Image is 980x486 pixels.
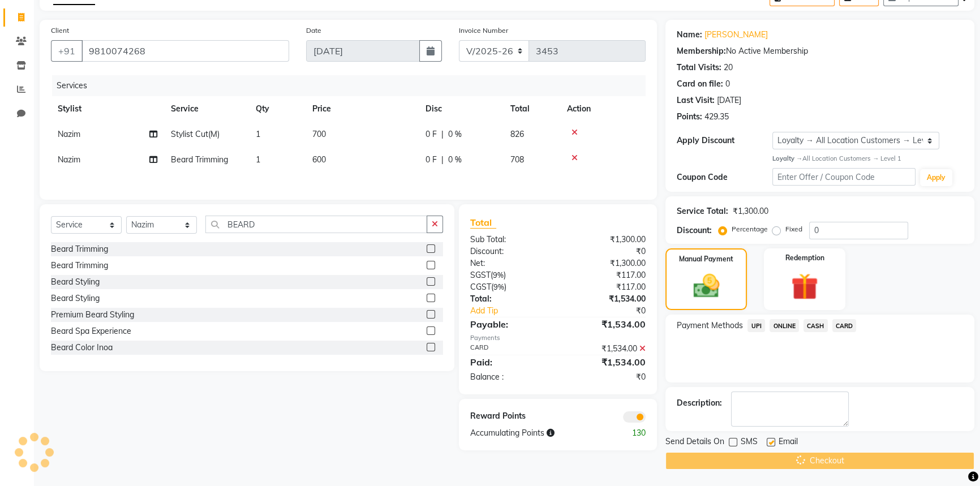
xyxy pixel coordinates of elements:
[51,293,100,304] div: Beard Styling
[448,128,462,140] span: 0 %
[462,410,558,423] div: Reward Points
[462,371,558,383] div: Balance :
[920,169,952,186] button: Apply
[448,154,462,166] span: 0 %
[785,224,802,234] label: Fixed
[462,427,607,439] div: Accumulating Points
[52,75,654,96] div: Services
[81,40,289,62] input: Search by Name/Mobile/Email/Code
[312,154,326,165] span: 600
[770,319,799,332] span: ONLINE
[462,234,558,246] div: Sub Total:
[725,78,730,90] div: 0
[510,154,524,165] span: 708
[558,269,654,281] div: ₹117.00
[685,271,728,301] img: _cash.svg
[785,253,824,263] label: Redemption
[493,270,504,279] span: 9%
[772,154,802,162] strong: Loyalty →
[560,96,646,122] th: Action
[665,436,724,450] span: Send Details On
[256,154,260,165] span: 1
[470,333,646,343] div: Payments
[677,29,702,41] div: Name:
[558,234,654,246] div: ₹1,300.00
[677,45,963,57] div: No Active Membership
[558,281,654,293] div: ₹117.00
[677,62,721,74] div: Total Visits:
[677,397,722,409] div: Description:
[51,342,113,354] div: Beard Color Inoa
[51,96,164,122] th: Stylist
[51,276,100,288] div: Beard Styling
[803,319,828,332] span: CASH
[558,246,654,257] div: ₹0
[425,154,437,166] span: 0 F
[724,62,733,74] div: 20
[58,154,80,165] span: Nazim
[459,25,508,36] label: Invoice Number
[783,270,827,304] img: _gift.svg
[704,29,768,41] a: [PERSON_NAME]
[779,436,798,450] span: Email
[677,111,702,123] div: Points:
[677,205,728,217] div: Service Total:
[51,25,69,36] label: Client
[677,94,715,106] div: Last Visit:
[205,216,427,233] input: Search or Scan
[171,129,220,139] span: Stylist Cut(M)
[419,96,504,122] th: Disc
[493,282,504,291] span: 9%
[441,128,444,140] span: |
[171,154,228,165] span: Beard Trimming
[717,94,741,106] div: [DATE]
[558,371,654,383] div: ₹0
[677,78,723,90] div: Card on file:
[306,25,321,36] label: Date
[306,96,419,122] th: Price
[441,154,444,166] span: |
[462,257,558,269] div: Net:
[558,317,654,331] div: ₹1,534.00
[51,325,131,337] div: Beard Spa Experience
[164,96,249,122] th: Service
[574,305,654,317] div: ₹0
[704,111,729,123] div: 429.35
[558,293,654,305] div: ₹1,534.00
[462,281,558,293] div: ( )
[462,317,558,331] div: Payable:
[741,436,758,450] span: SMS
[425,128,437,140] span: 0 F
[51,243,108,255] div: Beard Trimming
[679,254,733,264] label: Manual Payment
[677,320,743,332] span: Payment Methods
[677,171,772,183] div: Coupon Code
[462,293,558,305] div: Total:
[249,96,306,122] th: Qty
[677,135,772,147] div: Apply Discount
[772,154,963,164] div: All Location Customers → Level 1
[733,205,768,217] div: ₹1,300.00
[462,305,574,317] a: Add Tip
[558,257,654,269] div: ₹1,300.00
[606,427,654,439] div: 130
[510,129,524,139] span: 826
[677,45,726,57] div: Membership:
[732,224,768,234] label: Percentage
[51,309,134,321] div: Premium Beard Styling
[51,40,83,62] button: +91
[747,319,765,332] span: UPI
[462,246,558,257] div: Discount:
[470,217,496,229] span: Total
[51,260,108,272] div: Beard Trimming
[312,129,326,139] span: 700
[256,129,260,139] span: 1
[832,319,857,332] span: CARD
[772,168,915,186] input: Enter Offer / Coupon Code
[558,343,654,355] div: ₹1,534.00
[462,355,558,369] div: Paid:
[558,355,654,369] div: ₹1,534.00
[677,225,712,236] div: Discount:
[58,129,80,139] span: Nazim
[470,282,491,292] span: CGST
